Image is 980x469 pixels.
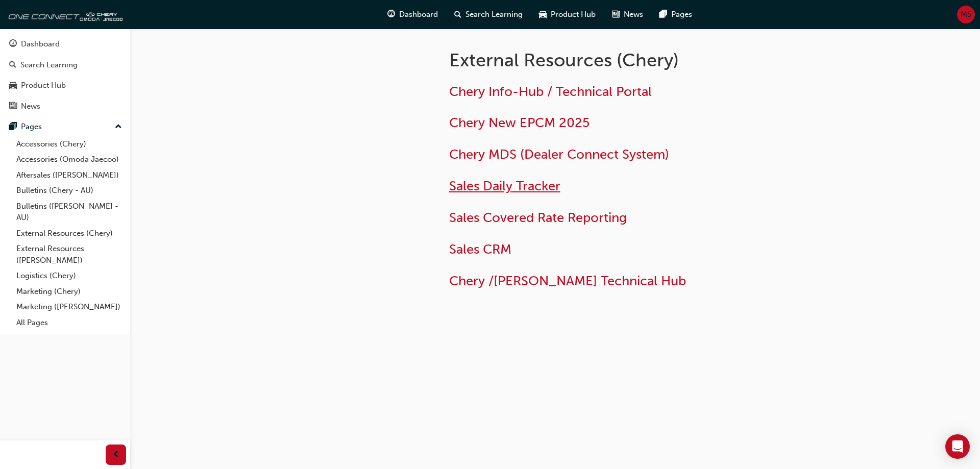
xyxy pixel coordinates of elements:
[9,81,17,90] span: car-icon
[12,284,126,300] a: Marketing (Chery)
[9,122,17,132] span: pages-icon
[531,4,604,25] a: car-iconProduct Hub
[449,84,652,100] a: Chery Info-Hub / Technical Portal
[671,9,692,20] span: Pages
[551,9,596,20] span: Product Hub
[4,56,126,75] a: Search Learning
[12,199,126,226] a: Bulletins ([PERSON_NAME] - AU)
[12,299,126,315] a: Marketing ([PERSON_NAME])
[449,178,560,194] a: Sales Daily Tracker
[12,315,126,331] a: All Pages
[12,183,126,199] a: Bulletins (Chery - AU)
[387,8,395,21] span: guage-icon
[21,101,40,112] div: News
[5,4,122,24] img: oneconnect
[957,6,975,23] button: MS
[659,8,667,21] span: pages-icon
[9,102,17,111] span: news-icon
[115,120,122,134] span: up-icon
[12,136,126,152] a: Accessories (Chery)
[9,40,17,49] span: guage-icon
[539,8,547,21] span: car-icon
[112,449,120,461] span: prev-icon
[446,4,531,25] a: search-iconSearch Learning
[449,146,669,162] a: Chery MDS (Dealer Connect System)
[12,241,126,268] a: External Resources ([PERSON_NAME])
[4,35,126,54] a: Dashboard
[449,210,627,226] a: Sales Covered Rate Reporting
[4,97,126,116] a: News
[612,8,620,21] span: news-icon
[399,9,438,20] span: Dashboard
[12,152,126,167] a: Accessories (Omoda Jaecoo)
[4,117,126,136] button: Pages
[624,9,643,20] span: News
[604,4,651,25] a: news-iconNews
[465,9,523,20] span: Search Learning
[9,61,16,70] span: search-icon
[449,241,511,257] a: Sales CRM
[21,80,66,91] div: Product Hub
[449,273,686,289] a: Chery /[PERSON_NAME] Technical Hub
[21,121,42,133] div: Pages
[961,9,971,20] span: MS
[945,434,970,459] div: Open Intercom Messenger
[4,33,126,117] button: DashboardSearch LearningProduct HubNews
[454,8,461,21] span: search-icon
[651,4,700,25] a: pages-iconPages
[20,59,78,71] div: Search Learning
[12,226,126,241] a: External Resources (Chery)
[379,4,446,25] a: guage-iconDashboard
[449,49,784,71] h1: External Resources (Chery)
[12,167,126,183] a: Aftersales ([PERSON_NAME])
[21,38,60,50] div: Dashboard
[12,268,126,284] a: Logistics (Chery)
[4,76,126,95] a: Product Hub
[449,115,590,131] a: Chery New EPCM 2025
